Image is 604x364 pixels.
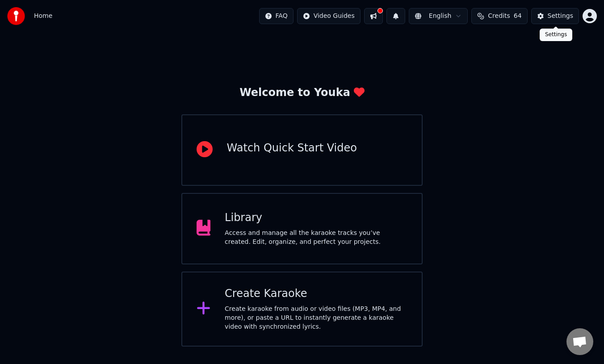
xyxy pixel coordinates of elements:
[225,211,407,225] div: Library
[239,86,365,100] div: Welcome to Youka
[225,305,407,331] div: Create karaoke from audio or video files (MP3, MP4, and more), or paste a URL to instantly genera...
[227,141,357,155] div: Watch Quick Start Video
[531,8,579,24] button: Settings
[548,12,573,21] div: Settings
[7,7,25,25] img: youka
[488,12,510,21] span: Credits
[566,328,593,355] a: Open chat
[514,12,522,21] span: 64
[540,29,572,41] div: Settings
[34,12,52,21] nav: breadcrumb
[225,229,407,247] div: Access and manage all the karaoke tracks you’ve created. Edit, organize, and perfect your projects.
[34,12,52,21] span: Home
[297,8,361,24] button: Video Guides
[225,287,407,301] div: Create Karaoke
[471,8,527,24] button: Credits64
[259,8,294,24] button: FAQ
